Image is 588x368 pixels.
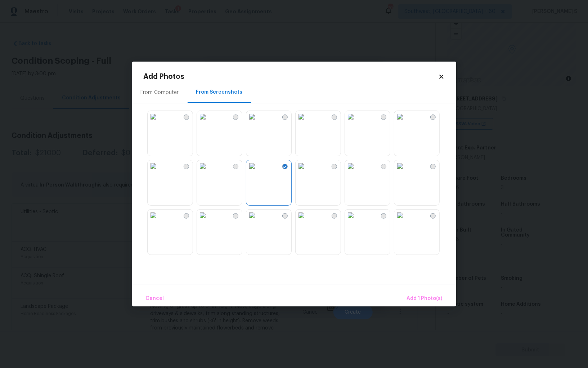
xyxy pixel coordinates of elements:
[143,291,167,306] button: Cancel
[196,89,243,96] div: From Screenshots
[283,166,287,169] img: Screenshot Selected Check Icon
[144,73,438,80] h2: Add Photos
[404,291,445,306] button: Add 1 Photo(s)
[141,89,179,96] div: From Computer
[146,294,164,303] span: Cancel
[407,294,443,303] span: Add 1 Photo(s)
